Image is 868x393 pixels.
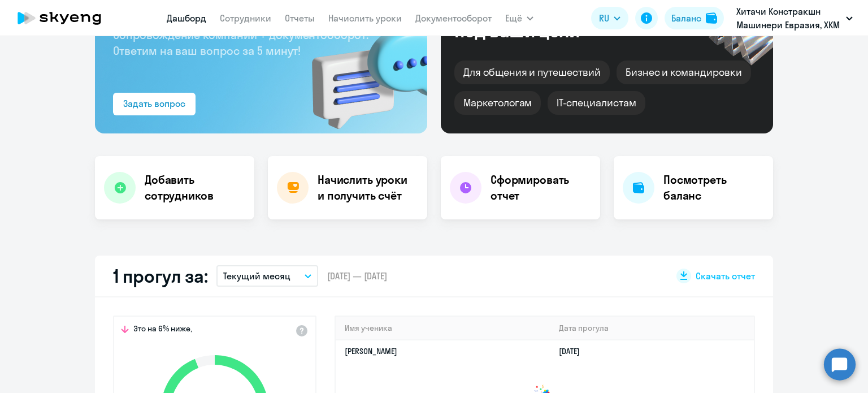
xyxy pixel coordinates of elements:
button: RU [591,7,628,29]
h4: Начислить уроки и получить счёт [318,172,416,204]
div: Курсы английского под ваши цели [454,2,648,40]
button: Хитачи Констракшн Машинери Евразия, ХКМ ЕВРАЗИЯ, ООО [731,5,858,32]
img: bg-img [296,6,427,133]
h4: Добавить сотрудников [145,172,245,204]
p: Хитачи Констракшн Машинери Евразия, ХКМ ЕВРАЗИЯ, ООО [736,5,841,32]
img: balance [706,12,717,24]
th: Дата прогула [550,317,754,340]
a: Дашборд [167,12,206,24]
button: Ещё [505,7,533,29]
th: Имя ученика [336,317,550,340]
a: [PERSON_NAME] [345,346,397,356]
span: Это на 6% ниже, [133,323,192,337]
button: Задать вопрос [113,93,196,115]
div: Задать вопрос [123,97,185,110]
a: Сотрудники [220,12,271,24]
a: Документооборот [415,12,492,24]
h4: Сформировать отчет [491,172,591,204]
button: Балансbalance [665,7,724,29]
button: Текущий месяц [216,265,318,287]
a: [DATE] [559,346,589,356]
div: Баланс [671,11,701,25]
div: Для общения и путешествий [454,61,610,84]
p: Текущий месяц [223,269,290,283]
h4: Посмотреть баланс [663,172,764,204]
div: Маркетологам [454,91,541,115]
span: Ещё [505,11,522,25]
div: IT-специалистам [548,91,645,115]
span: Скачать отчет [696,270,755,282]
span: [DATE] — [DATE] [327,270,387,282]
a: Отчеты [285,12,315,24]
a: Начислить уроки [328,12,402,24]
h2: 1 прогул за: [113,265,207,287]
div: Бизнес и командировки [617,61,751,84]
span: RU [599,11,609,25]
